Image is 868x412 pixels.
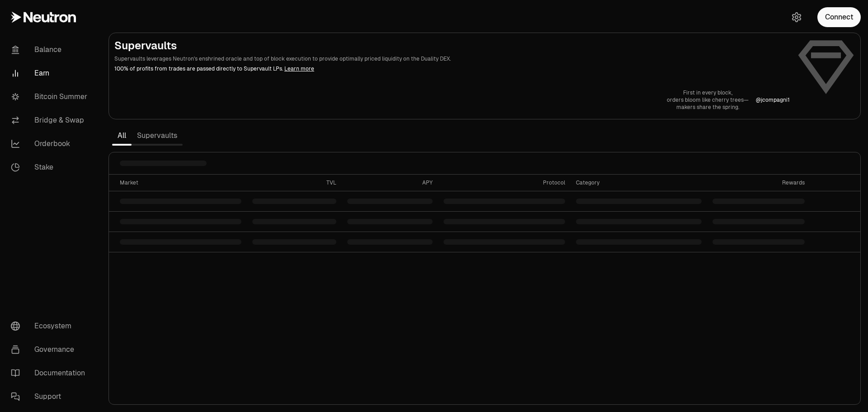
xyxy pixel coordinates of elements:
[667,104,749,111] p: makers share the spring.
[576,179,702,186] div: Category
[347,179,433,186] div: APY
[114,55,790,63] p: Supervaults leverages Neutron's enshrined oracle and top of block execution to provide optimally ...
[4,314,98,338] a: Ecosystem
[712,179,805,186] div: Rewards
[4,85,98,109] a: Bitcoin Summer
[112,127,132,145] a: All
[252,179,336,186] div: TVL
[4,38,98,62] a: Balance
[4,156,98,179] a: Stake
[443,179,565,186] div: Protocol
[132,127,183,145] a: Supervaults
[4,361,98,385] a: Documentation
[667,89,749,96] p: First in every block,
[4,109,98,132] a: Bridge & Swap
[114,38,790,53] h2: Supervaults
[120,179,241,186] div: Market
[4,338,98,361] a: Governance
[4,62,98,85] a: Earn
[667,96,749,104] p: orders bloom like cherry trees—
[756,96,790,104] a: @jcompagni1
[756,96,790,104] p: @ jcompagni1
[667,89,749,111] a: First in every block,orders bloom like cherry trees—makers share the spring.
[284,65,314,72] a: Learn more
[4,385,98,408] a: Support
[817,7,861,27] button: Connect
[4,132,98,156] a: Orderbook
[114,65,790,73] p: 100% of profits from trades are passed directly to Supervault LPs.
